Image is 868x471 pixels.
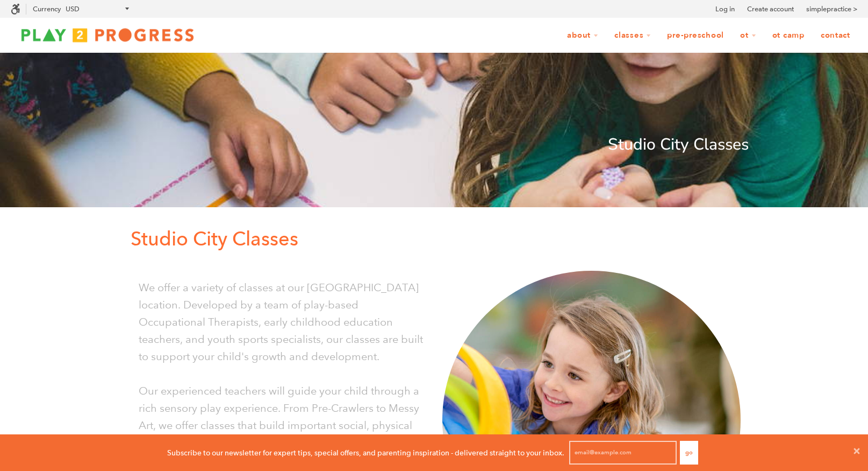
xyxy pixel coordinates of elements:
p: Our experienced teachers will guide your child through a rich sensory play experience. From Pre-C... [139,382,426,451]
label: Currency [33,5,61,13]
a: Create account [747,4,794,15]
a: OT [733,25,763,46]
input: email@example.com [569,441,677,465]
a: Classes [607,25,658,46]
p: We offer a variety of classes at our [GEOGRAPHIC_DATA] location. Developed by a team of play-base... [139,279,426,365]
a: Log in [715,4,735,15]
p: Studio City Classes [120,132,749,158]
p: Subscribe to our newsletter for expert tips, special offers, and parenting inspiration - delivere... [167,447,564,459]
a: OT Camp [765,25,812,46]
button: Go [680,441,698,465]
p: Studio City Classes [131,223,749,255]
a: simplepractice > [806,4,857,15]
a: About [560,25,605,46]
a: Pre-Preschool [660,25,731,46]
a: Contact [814,25,857,46]
img: Play2Progress logo [11,24,204,46]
